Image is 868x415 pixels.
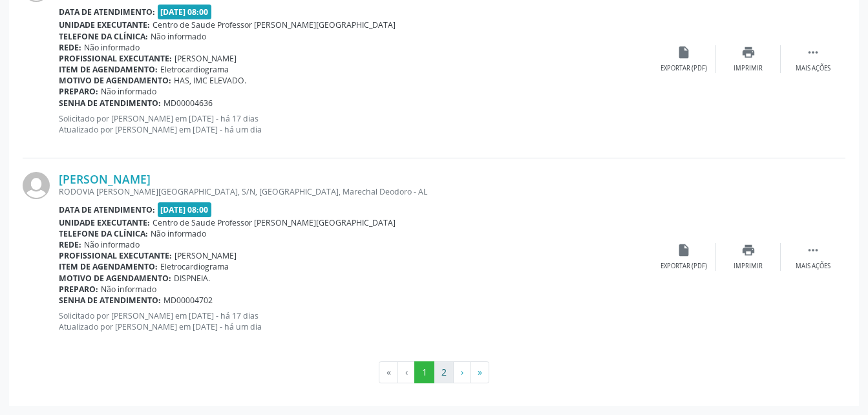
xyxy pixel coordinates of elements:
[796,64,831,73] div: Mais ações
[59,295,161,306] b: Senha de atendimento:
[153,217,396,228] span: Centro de Saude Professor [PERSON_NAME][GEOGRAPHIC_DATA]
[101,86,156,97] span: Não informado
[661,64,707,73] div: Exportar (PDF)
[59,98,161,109] b: Senha de atendimento:
[796,262,831,271] div: Mais ações
[160,261,229,272] span: Eletrocardiograma
[175,250,237,261] span: [PERSON_NAME]
[661,262,707,271] div: Exportar (PDF)
[59,186,651,197] div: RODOVIA [PERSON_NAME][GEOGRAPHIC_DATA], S/N, [GEOGRAPHIC_DATA], Marechal Deodoro - AL
[59,6,155,17] b: Data de atendimento:
[741,243,756,257] i: print
[84,42,140,53] span: Não informado
[160,64,229,75] span: Eletrocardiograma
[59,86,98,97] b: Preparo:
[59,53,172,64] b: Profissional executante:
[59,172,151,186] a: [PERSON_NAME]
[84,239,140,250] span: Não informado
[414,361,434,383] button: Go to page 1
[59,19,150,30] b: Unidade executante:
[59,42,81,53] b: Rede:
[470,361,489,383] button: Go to last page
[453,361,471,383] button: Go to next page
[174,75,246,86] span: HAS, IMC ELEVADO.
[175,53,237,64] span: [PERSON_NAME]
[59,64,158,75] b: Item de agendamento:
[734,262,763,271] div: Imprimir
[59,113,651,135] p: Solicitado por [PERSON_NAME] em [DATE] - há 17 dias Atualizado por [PERSON_NAME] em [DATE] - há u...
[59,75,171,86] b: Motivo de agendamento:
[59,239,81,250] b: Rede:
[59,261,158,272] b: Item de agendamento:
[158,202,212,217] span: [DATE] 08:00
[59,31,148,42] b: Telefone da clínica:
[151,228,206,239] span: Não informado
[677,243,691,257] i: insert_drive_file
[59,228,148,239] b: Telefone da clínica:
[734,64,763,73] div: Imprimir
[59,284,98,295] b: Preparo:
[59,250,172,261] b: Profissional executante:
[151,31,206,42] span: Não informado
[164,98,213,109] span: MD00004636
[101,284,156,295] span: Não informado
[153,19,396,30] span: Centro de Saude Professor [PERSON_NAME][GEOGRAPHIC_DATA]
[59,310,651,332] p: Solicitado por [PERSON_NAME] em [DATE] - há 17 dias Atualizado por [PERSON_NAME] em [DATE] - há u...
[158,5,212,19] span: [DATE] 08:00
[677,45,691,59] i: insert_drive_file
[59,273,171,284] b: Motivo de agendamento:
[806,45,820,59] i: 
[59,204,155,215] b: Data de atendimento:
[741,45,756,59] i: print
[59,217,150,228] b: Unidade executante:
[806,243,820,257] i: 
[174,273,210,284] span: DISPNEIA.
[434,361,454,383] button: Go to page 2
[23,361,845,383] ul: Pagination
[164,295,213,306] span: MD00004702
[23,172,50,199] img: img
